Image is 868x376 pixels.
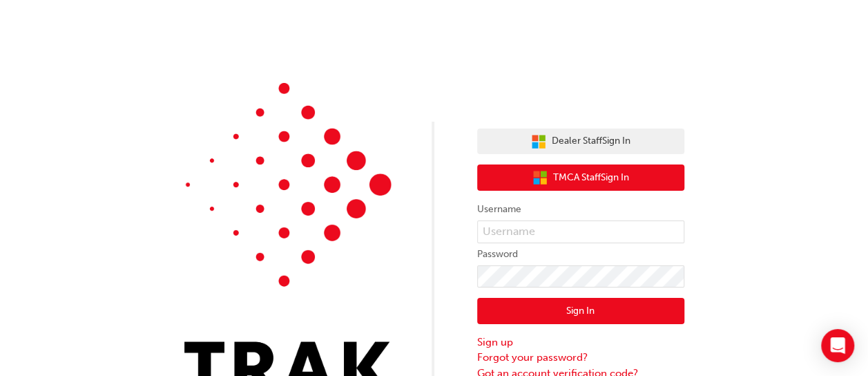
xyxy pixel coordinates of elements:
a: Sign up [477,335,684,350]
label: Password [477,246,684,263]
input: Username [477,220,684,244]
span: TMCA Staff Sign In [553,170,629,186]
div: Open Intercom Messenger [821,329,854,362]
span: Dealer Staff Sign In [552,133,630,149]
button: Dealer StaffSign In [477,129,684,155]
button: TMCA StaffSign In [477,164,684,191]
button: Sign In [477,298,684,324]
label: Username [477,201,684,218]
a: Forgot your password? [477,350,684,366]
